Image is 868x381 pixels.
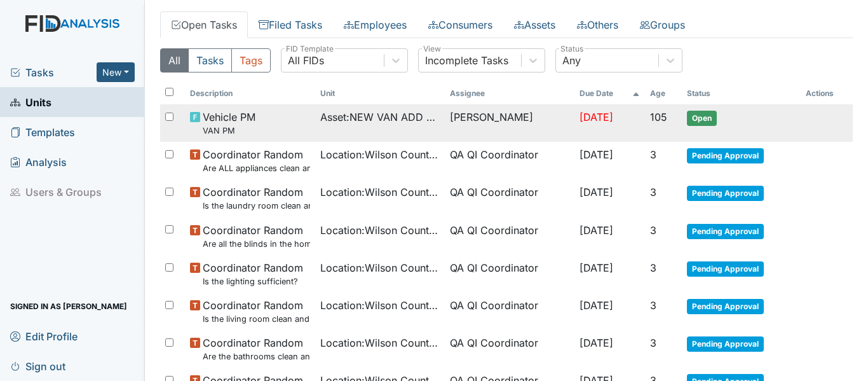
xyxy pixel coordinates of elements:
[320,335,440,350] span: Location : Wilson County CS
[650,148,656,161] span: 3
[580,299,613,312] span: [DATE]
[320,223,440,238] span: Location : Wilson County CS
[687,186,764,201] span: Pending Approval
[10,356,65,376] span: Sign out
[203,223,309,250] span: Coordinator Random Are all the blinds in the home operational and clean?
[580,261,613,274] span: [DATE]
[445,293,574,330] td: QA QI Coordinator
[10,326,78,346] span: Edit Profile
[687,336,764,352] span: Pending Approval
[10,152,67,172] span: Analysis
[203,313,309,325] small: Is the living room clean and in good repair?
[503,11,566,38] a: Assets
[203,125,255,137] small: VAN PM
[320,184,440,200] span: Location : Wilson County CS
[320,109,440,125] span: Asset : NEW VAN ADD DETAILS
[203,335,309,363] span: Coordinator Random Are the bathrooms clean and in good repair?
[288,53,324,68] div: All FIDs
[687,148,764,163] span: Pending Approval
[445,330,574,368] td: QA QI Coordinator
[650,186,656,198] span: 3
[10,296,127,316] span: Signed in as [PERSON_NAME]
[248,11,333,38] a: Filed Tasks
[687,299,764,314] span: Pending Approval
[160,11,248,38] a: Open Tasks
[562,53,581,68] div: Any
[445,83,574,104] th: Assignee
[10,65,97,80] a: Tasks
[580,186,613,198] span: [DATE]
[231,48,271,73] button: Tags
[445,218,574,255] td: QA QI Coordinator
[320,260,440,275] span: Location : Wilson County CS
[445,104,574,142] td: [PERSON_NAME]
[801,83,853,104] th: Actions
[645,83,682,104] th: Toggle SortBy
[203,238,309,250] small: Are all the blinds in the home operational and clean?
[315,83,445,104] th: Toggle SortBy
[10,122,75,142] span: Templates
[417,11,503,38] a: Consumers
[97,62,135,82] button: New
[203,147,309,174] span: Coordinator Random Are ALL appliances clean and working properly?
[203,162,309,174] small: Are ALL appliances clean and working properly?
[160,48,271,73] div: Type filter
[203,298,309,325] span: Coordinator Random Is the living room clean and in good repair?
[203,109,255,137] span: Vehicle PM VAN PM
[203,200,309,212] small: Is the laundry room clean and in good repair?
[160,48,189,73] button: All
[203,260,303,287] span: Coordinator Random Is the lighting sufficient?
[203,275,303,287] small: Is the lighting sufficient?
[203,350,309,363] small: Are the bathrooms clean and in good repair?
[580,148,613,161] span: [DATE]
[687,261,764,277] span: Pending Approval
[320,298,440,313] span: Location : Wilson County CS
[185,83,315,104] th: Toggle SortBy
[165,88,173,96] input: Toggle All Rows Selected
[650,111,667,123] span: 105
[650,336,656,349] span: 3
[629,11,696,38] a: Groups
[188,48,232,73] button: Tasks
[580,224,613,237] span: [DATE]
[445,179,574,217] td: QA QI Coordinator
[650,224,656,237] span: 3
[445,142,574,179] td: QA QI Coordinator
[580,336,613,349] span: [DATE]
[566,11,629,38] a: Others
[203,184,309,212] span: Coordinator Random Is the laundry room clean and in good repair?
[687,224,764,239] span: Pending Approval
[574,83,644,104] th: Toggle SortBy
[320,147,440,162] span: Location : Wilson County CS
[650,299,656,312] span: 3
[650,261,656,274] span: 3
[580,111,613,123] span: [DATE]
[445,255,574,293] td: QA QI Coordinator
[682,83,801,104] th: Toggle SortBy
[10,92,51,112] span: Units
[425,53,508,68] div: Incomplete Tasks
[687,111,717,126] span: Open
[333,11,417,38] a: Employees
